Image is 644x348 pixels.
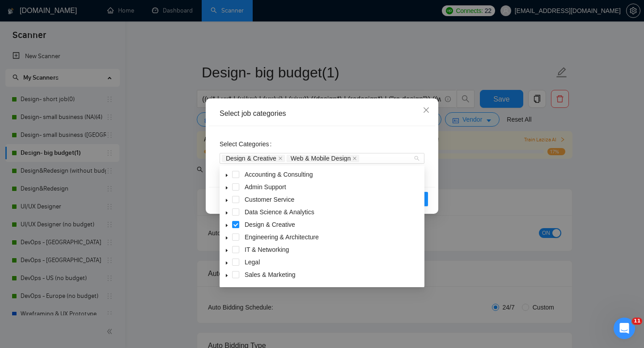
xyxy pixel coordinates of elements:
button: Close [414,98,438,123]
span: caret-down [225,211,229,215]
span: Legal [243,257,423,267]
span: close [423,106,430,114]
span: Engineering & Architecture [243,232,423,242]
span: IT & Networking [245,246,289,253]
span: Customer Service [243,194,423,205]
span: caret-down [225,261,229,265]
span: IT & Networking [243,244,423,255]
span: Design & Creative [243,219,423,230]
span: Web & Mobile Design [287,155,359,162]
span: Web & Mobile Design [291,155,351,161]
div: Select job categories [220,109,424,119]
span: Design & Creative [226,155,276,161]
span: Data Science & Analytics [243,207,423,217]
span: Sales & Marketing [245,271,296,278]
span: Admin Support [243,182,423,192]
span: Legal [245,259,260,266]
span: Accounting & Consulting [245,171,313,178]
span: Design & Creative [245,221,295,228]
span: caret-down [225,236,229,240]
label: Select Categories [220,137,275,151]
input: Select Categories [361,155,363,162]
span: caret-down [225,198,229,203]
span: close [278,156,283,161]
span: caret-down [225,173,229,178]
span: Engineering & Architecture [245,233,319,241]
span: close [352,156,357,161]
span: Translation [243,282,423,293]
span: Data Science & Analytics [245,208,314,216]
span: 11 [632,318,642,325]
span: Customer Service [245,196,294,203]
span: Admin Support [245,183,286,191]
span: Accounting & Consulting [243,169,423,180]
span: caret-down [225,223,229,228]
span: caret-down [225,186,229,190]
span: Sales & Marketing [243,269,423,280]
span: Design & Creative [222,155,285,162]
span: caret-down [225,248,229,253]
span: caret-down [225,273,229,278]
iframe: Intercom live chat [614,318,635,339]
